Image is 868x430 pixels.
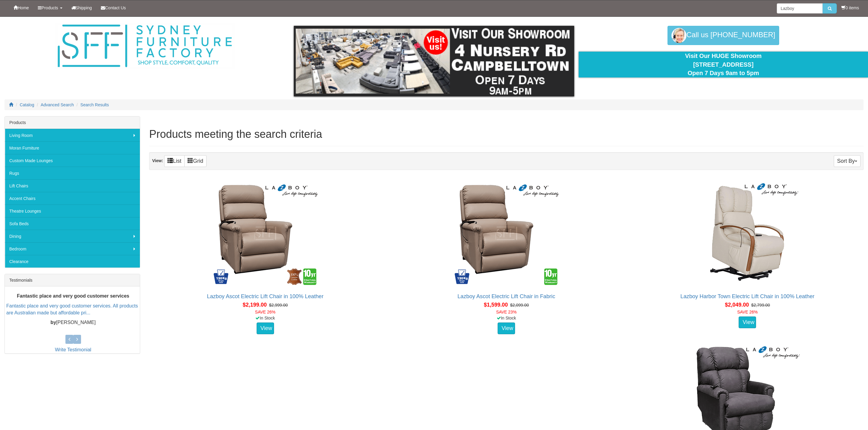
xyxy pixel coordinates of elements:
span: Home [18,5,29,10]
strong: View: [152,158,163,163]
a: Catalog [20,102,34,107]
img: Lazboy Ascot Electric Lift Chair in 100% Leather [211,179,319,287]
del: $2,099.00 [510,303,529,307]
p: [PERSON_NAME] [6,319,140,326]
span: $2,199.00 [243,302,267,308]
a: List [164,155,185,167]
a: Lazboy Ascot Electric Lift Chair in 100% Leather [207,293,324,299]
a: View [257,322,274,335]
a: Bedroom [5,242,140,255]
a: Living Room [5,129,140,141]
span: Contact Us [105,5,126,10]
font: SAVE 26% [255,310,276,314]
font: SAVE 23% [496,310,517,314]
b: Fantastic place and very good customer services [17,293,129,298]
div: Testimonials [5,274,140,286]
input: Site search [777,3,823,14]
a: Fantastic place and very good customer services. All products are Australian made but affordable ... [6,303,138,315]
a: Clearance [5,255,140,268]
del: $2,999.00 [269,303,288,307]
a: Accent Chairs [5,192,140,204]
span: $1,599.00 [484,302,508,308]
a: Shipping [67,0,97,15]
a: View [739,316,756,329]
span: Products [41,5,58,10]
img: Sydney Furniture Factory [55,23,235,69]
a: Home [9,0,33,15]
a: Custom Made Lounges [5,154,140,167]
span: Shipping [76,5,92,10]
a: Write Testimonial [55,347,91,352]
a: Products [33,0,67,15]
a: Rugs [5,167,140,179]
li: 0 items [841,5,859,11]
img: Lazboy Ascot Electric Lift Chair in Fabric [452,179,560,287]
a: Grid [184,155,206,167]
a: Contact Us [96,0,130,15]
h1: Products meeting the search criteria [149,128,863,140]
a: Dining [5,230,140,242]
a: Lazboy Ascot Electric Lift Chair in Fabric [457,293,555,299]
div: Products [5,117,140,129]
div: In Stock [389,315,623,321]
a: Search Results [80,102,109,107]
a: Sofa Beds [5,217,140,230]
button: Sort By [834,155,860,167]
del: $2,799.00 [751,303,770,307]
a: Lazboy Harbor Town Electric Lift Chair in 100% Leather [680,293,815,299]
img: showroom.gif [294,26,574,96]
img: Lazboy Harbor Town Electric Lift Chair in 100% Leather [693,179,801,287]
a: Theatre Lounges [5,204,140,217]
font: SAVE 26% [737,310,758,314]
a: Advanced Search [41,102,74,107]
div: Visit Our HUGE Showroom [STREET_ADDRESS] Open 7 Days 9am to 5pm [583,52,863,77]
div: In Stock [148,315,382,321]
span: $2,049.00 [725,302,749,308]
a: Moran Furniture [5,141,140,154]
a: View [498,322,515,335]
a: Lift Chairs [5,179,140,192]
b: by [50,320,56,325]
